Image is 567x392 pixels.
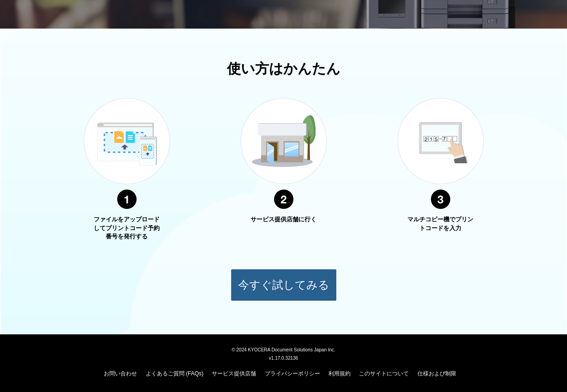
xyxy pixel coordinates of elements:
span: v1.17.0.32136 [269,355,298,361]
p: サービス提供店舗に行く [249,215,318,224]
a: 仕様および制限 [418,370,456,377]
a: このサイトについて [359,370,409,377]
button: 今すぐ試してみる [231,269,337,301]
a: お問い合わせ [104,370,137,377]
a: サービス提供店舗 [212,370,256,377]
a: プライバシーポリシー [265,370,320,377]
a: 利用規約 [328,370,351,377]
span: © 2024 KYOCERA Document Solutions Japan Inc. [232,346,335,352]
a: よくあるご質問 (FAQs) [146,370,203,377]
p: マルチコピー機でプリントコードを入力 [406,215,475,232]
p: ファイルをアップロードしてプリントコード予約番号を発行する [92,215,161,241]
